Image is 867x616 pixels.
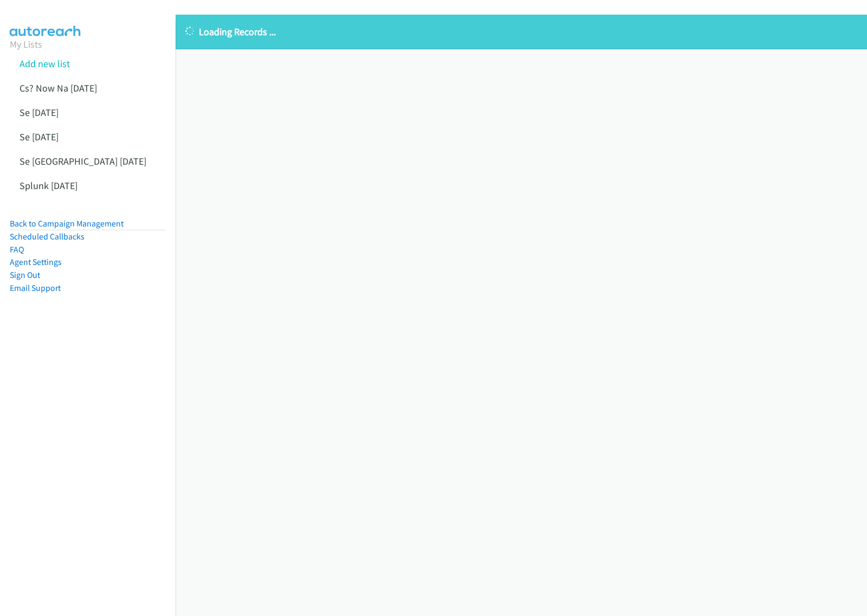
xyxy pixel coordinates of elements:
a: Cs? Now Na [DATE] [20,82,97,94]
a: Splunk [DATE] [20,179,77,192]
a: Se [GEOGRAPHIC_DATA] [DATE] [20,155,146,167]
a: Back to Campaign Management [10,218,124,229]
a: Sign Out [10,270,40,280]
a: Scheduled Callbacks [10,231,85,242]
p: Loading Records ... [185,24,857,39]
a: Add new list [20,57,70,70]
a: My Lists [10,38,42,50]
a: FAQ [10,244,24,255]
a: Se [DATE] [20,106,59,119]
a: Se [DATE] [20,131,59,143]
a: Email Support [10,283,61,293]
a: Agent Settings [10,257,62,267]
